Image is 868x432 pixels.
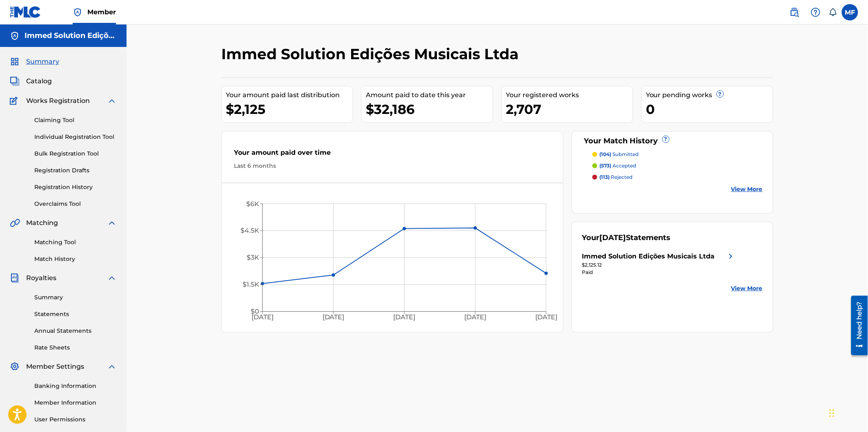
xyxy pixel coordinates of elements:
[600,163,612,169] span: (573)
[10,273,20,283] img: Royalties
[10,57,59,67] a: SummarySummary
[790,7,799,17] img: search
[34,310,117,318] a: Statements
[726,252,736,261] img: right chevron icon
[600,151,639,158] p: submitted
[592,174,763,181] a: (113) rejected
[600,174,633,181] p: rejected
[600,162,637,169] p: accepted
[10,57,20,67] img: Summary
[582,261,736,269] div: $2,125.12
[323,313,345,321] tspan: [DATE]
[646,90,773,100] div: Your pending works
[26,362,84,372] span: Member Settings
[366,100,493,118] div: $32,186
[107,362,117,372] img: expand
[34,149,117,158] a: Bulk Registration Tool
[34,166,117,175] a: Registration Drafts
[26,76,52,86] span: Catalog
[226,90,353,100] div: Your amount paid last distribution
[221,45,523,63] h2: Immed Solution Edições Musicais Ltda
[73,7,82,17] img: Top Rightsholder
[34,399,117,407] a: Member Information
[10,31,20,41] img: Accounts
[366,90,493,100] div: Amount paid to date this year
[582,269,736,276] div: Paid
[830,401,835,425] div: Arrastar
[582,232,671,243] div: Your Statements
[24,31,117,40] h5: Immed Solution Edições Musicais Ltda
[394,313,416,321] tspan: [DATE]
[10,362,20,372] img: Member Settings
[582,136,763,147] div: Your Match History
[107,218,117,228] img: expand
[845,293,868,359] iframe: Resource Center
[10,76,20,86] img: Catalog
[506,100,633,118] div: 2,707
[251,308,259,316] tspan: $0
[251,313,274,321] tspan: [DATE]
[592,162,763,169] a: (573) accepted
[582,252,715,261] div: Immed Solution Edições Musicais Ltda
[34,415,117,424] a: User Permissions
[600,233,626,242] span: [DATE]
[34,183,117,192] a: Registration History
[34,343,117,352] a: Rate Sheets
[717,91,723,97] span: ?
[234,148,551,162] div: Your amount paid over time
[34,382,117,390] a: Banking Information
[34,200,117,208] a: Overclaims Tool
[663,136,669,143] span: ?
[26,218,58,228] span: Matching
[808,4,824,20] div: Help
[34,238,117,247] a: Matching Tool
[243,281,259,289] tspan: $1.5K
[731,185,763,194] a: View More
[786,4,803,20] a: Public Search
[827,393,868,432] div: Widget de chat
[34,116,117,125] a: Claiming Tool
[34,327,117,335] a: Annual Statements
[26,57,59,67] span: Summary
[464,313,486,321] tspan: [DATE]
[107,96,117,106] img: expand
[226,100,353,118] div: $2,125
[829,8,837,16] div: Notifications
[811,7,821,17] img: help
[10,6,41,18] img: MLC Logo
[535,313,557,321] tspan: [DATE]
[827,393,868,432] iframe: Chat Widget
[34,293,117,302] a: Summary
[247,254,259,262] tspan: $3K
[582,252,736,276] a: Immed Solution Edições Musicais Ltdaright chevron icon$2,125.12Paid
[592,151,763,158] a: (104) submitted
[26,96,90,106] span: Works Registration
[246,200,259,208] tspan: $6K
[107,273,117,283] img: expand
[87,7,116,17] span: Member
[26,273,56,283] span: Royalties
[240,227,259,235] tspan: $4.5K
[10,96,20,106] img: Works Registration
[842,4,858,20] div: User Menu
[506,90,633,100] div: Your registered works
[10,76,52,86] a: CatalogCatalog
[234,162,551,170] div: Last 6 months
[731,284,763,293] a: View More
[10,218,20,228] img: Matching
[600,151,612,157] span: (104)
[600,174,610,180] span: (113)
[646,100,773,118] div: 0
[34,133,117,141] a: Individual Registration Tool
[34,255,117,263] a: Match History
